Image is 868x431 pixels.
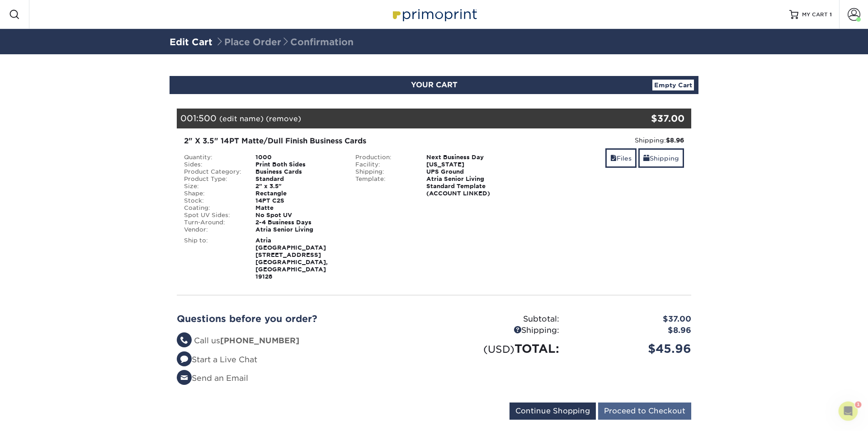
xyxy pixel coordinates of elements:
[249,168,349,175] div: Business Cards
[177,190,249,197] div: Shape:
[837,400,859,422] iframe: Intercom live chat
[249,154,349,161] div: 1000
[483,343,514,355] small: (USD)
[177,197,249,204] div: Stock:
[610,155,617,162] span: files
[566,325,698,336] div: $8.96
[349,168,420,175] div: Shipping:
[598,403,691,420] input: Proceed to Checkout
[638,148,684,168] a: Shipping
[170,37,212,47] a: Edit Cart
[215,37,354,47] span: Place Order Confirmation
[220,336,299,345] strong: [PHONE_NUMBER]
[526,136,684,145] div: Shipping:
[509,403,596,420] input: Continue Shopping
[177,355,257,364] a: Start a Live Chat
[349,154,420,161] div: Production:
[177,204,249,212] div: Coating:
[255,237,328,280] strong: Atria [GEOGRAPHIC_DATA] [STREET_ADDRESS] [GEOGRAPHIC_DATA], [GEOGRAPHIC_DATA] 19128
[349,161,420,168] div: Facility:
[177,161,249,168] div: Sides:
[605,112,684,125] div: $37.00
[830,11,832,18] span: 1
[434,325,566,336] div: Shipping:
[266,114,301,123] a: (remove)
[249,204,349,212] div: Matte
[802,11,828,19] span: MY CART
[643,155,650,162] span: shipping
[411,81,458,89] span: YOUR CART
[198,113,217,123] span: 500
[249,161,349,168] div: Print Both Sides
[249,212,349,219] div: No Spot UV
[249,197,349,204] div: 14PT C2S
[249,226,349,233] div: Atria Senior Living
[420,161,519,168] div: [US_STATE]
[177,219,249,226] div: Turn-Around:
[219,114,264,123] a: (edit name)
[177,154,249,161] div: Quantity:
[652,80,694,90] a: Empty Cart
[666,137,684,144] strong: $8.96
[177,374,248,383] a: Send an Email
[184,136,513,147] div: 2" X 3.5" 14PT Matte/Dull Finish Business Cards
[566,340,698,357] div: $45.96
[177,212,249,219] div: Spot UV Sides:
[2,403,77,428] iframe: Google Customer Reviews
[177,237,249,280] div: Ship to:
[420,168,519,175] div: UPS Ground
[177,226,249,233] div: Vendor:
[420,154,519,161] div: Next Business Day
[605,148,637,168] a: Files
[177,183,249,190] div: Size:
[856,400,863,407] span: 1
[420,175,519,197] div: Atria Senior Living Standard Template (ACCOUNT LINKED)
[177,175,249,183] div: Product Type:
[177,313,427,324] h2: Questions before you order?
[434,340,566,357] div: TOTAL:
[249,183,349,190] div: 2" x 3.5"
[434,313,566,325] div: Subtotal:
[177,335,427,347] li: Call us
[249,190,349,197] div: Rectangle
[566,313,698,325] div: $37.00
[249,219,349,226] div: 2-4 Business Days
[349,175,420,197] div: Template:
[249,175,349,183] div: Standard
[389,5,479,24] img: Primoprint
[177,168,249,175] div: Product Category:
[177,109,605,128] div: 001:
